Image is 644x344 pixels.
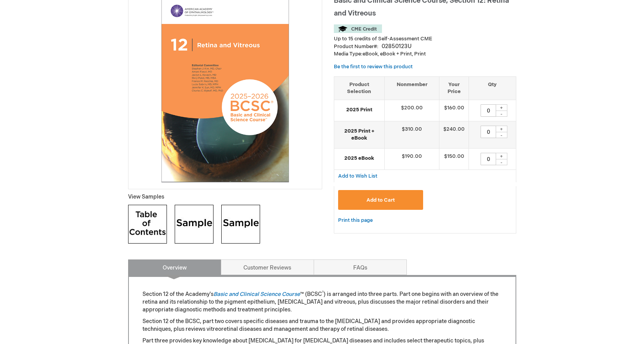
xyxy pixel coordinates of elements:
strong: Product Number [334,43,378,50]
a: FAQs [314,259,407,275]
a: Overview [128,259,221,275]
a: Customer Reviews [221,259,314,275]
a: Basic and Clinical Science Course [214,291,300,297]
input: Qty [481,126,496,138]
td: $200.00 [384,100,439,121]
div: - [496,132,507,138]
div: - [496,111,507,117]
p: View Samples [128,193,322,201]
strong: 2025 Print [338,106,380,114]
span: Add to Cart [366,197,395,203]
img: Click to view [175,205,214,244]
strong: 2025 eBook [338,155,380,162]
img: CME Credit [334,24,382,33]
th: Nonmember [384,76,439,100]
img: Click to view [221,205,260,244]
sup: ® [322,290,324,295]
div: + [496,104,507,111]
th: Your Price [439,76,469,100]
input: Qty [481,104,496,117]
div: - [496,159,507,165]
td: $150.00 [439,148,469,169]
a: Print this page [338,216,373,225]
th: Qty [469,76,516,100]
td: $190.00 [384,148,439,169]
p: eBook, eBook + Print, Print [334,50,516,58]
td: $160.00 [439,100,469,121]
img: Click to view [128,205,167,244]
div: + [496,126,507,132]
li: Up to 15 credits of Self-Assessment CME [334,35,516,43]
th: Product Selection [334,76,385,100]
p: Section 12 of the Academy's ™ (BCSC ) is arranged into three parts. Part one begins with an overv... [142,290,502,314]
strong: 2025 Print + eBook [338,128,380,142]
td: $310.00 [384,121,439,148]
div: + [496,153,507,159]
a: Be the first to review this product [334,64,413,70]
td: $240.00 [439,121,469,148]
p: Section 12 of the BCSC, part two covers specific diseases and trauma to the [MEDICAL_DATA] and pr... [142,318,502,333]
a: Add to Wish List [338,173,377,179]
div: 02850123U [382,43,411,50]
strong: Media Type: [334,51,363,57]
button: Add to Cart [338,190,424,210]
input: Qty [481,153,496,165]
span: Add to Wish List [338,173,377,179]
